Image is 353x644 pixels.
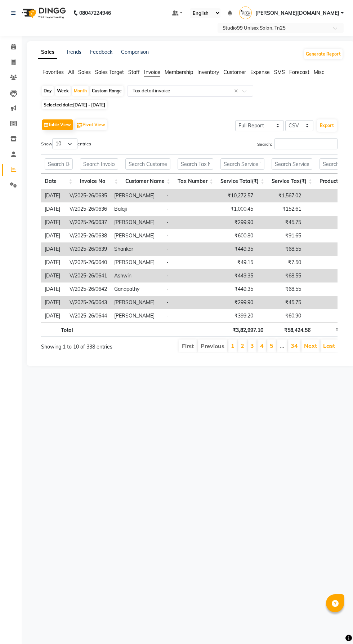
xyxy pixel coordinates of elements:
td: ₹68.55 [257,242,305,256]
img: pivot.png [77,123,82,128]
td: [DATE] [41,229,66,242]
td: - [163,216,206,229]
input: Search: [274,138,338,149]
td: ₹45.75 [257,216,305,229]
td: [PERSON_NAME] [111,296,163,309]
th: Service Total(₹): activate to sort column ascending [217,174,268,189]
td: V/2025-26/0641 [66,269,111,282]
td: - [163,309,206,323]
th: Total [41,323,77,337]
td: ₹399.20 [206,309,257,323]
td: V/2025-26/0644 [66,309,111,323]
th: Invoice No: activate to sort column ascending [76,174,122,189]
td: V/2025-26/0642 [66,282,111,296]
th: Customer Name: activate to sort column ascending [122,174,174,189]
button: Export [317,119,337,132]
input: Search Service Total(₹) [220,158,264,170]
td: Ashwin [111,269,163,282]
th: ₹58,424.56 [267,323,314,337]
div: Month [72,86,89,96]
td: [PERSON_NAME] [111,256,163,269]
span: Expense [250,69,270,75]
td: [DATE] [41,269,66,282]
span: Customer [223,69,246,75]
td: ₹449.35 [206,242,257,256]
div: Showing 1 to 10 of 338 entries [41,339,158,351]
span: Selected date: [42,100,107,109]
span: [DATE] - [DATE] [73,102,105,108]
div: Custom Range [90,86,124,96]
input: Search Tax Number [178,158,213,170]
button: Table View [42,119,73,130]
td: [DATE] [41,309,66,323]
b: 08047224946 [79,3,111,23]
td: ₹449.35 [206,282,257,296]
td: - [163,189,206,202]
td: V/2025-26/0643 [66,296,111,309]
a: 4 [260,342,264,349]
td: [PERSON_NAME] [111,216,163,229]
span: Forecast [289,69,309,75]
td: Ganapathy [111,282,163,296]
input: Search Invoice No [80,158,118,170]
input: Search Service Tax(₹) [272,158,312,170]
td: - [163,269,206,282]
td: ₹49.15 [206,256,257,269]
td: ₹68.55 [257,282,305,296]
td: - [163,256,206,269]
td: ₹449.35 [206,269,257,282]
td: [DATE] [41,256,66,269]
td: [PERSON_NAME] [111,229,163,242]
td: ₹10,272.57 [206,189,257,202]
th: Service Tax(₹): activate to sort column ascending [268,174,316,189]
td: V/2025-26/0636 [66,202,111,216]
span: SMS [274,69,285,75]
td: ₹600.80 [206,229,257,242]
td: ₹68.55 [257,269,305,282]
td: ₹1,567.02 [257,189,305,202]
td: V/2025-26/0637 [66,216,111,229]
a: Next [304,342,317,349]
th: ₹3,82,997.10 [216,323,267,337]
img: VAISHALI.TK [239,6,252,19]
a: Last [323,342,335,349]
span: [PERSON_NAME][DOMAIN_NAME] [255,9,339,17]
td: [DATE] [41,242,66,256]
select: Showentries [52,138,77,149]
a: Feedback [90,49,112,55]
td: [DATE] [41,216,66,229]
a: 2 [241,342,244,349]
span: Sales [78,69,91,75]
td: - [163,229,206,242]
div: Day [42,86,54,96]
td: - [163,202,206,216]
td: V/2025-26/0640 [66,256,111,269]
td: ₹91.65 [257,229,305,242]
span: Misc [314,69,324,75]
a: Trends [66,49,81,55]
label: Show entries [41,138,91,149]
span: Clear all [234,87,240,95]
a: Sales [38,46,57,59]
td: - [163,242,206,256]
a: 34 [291,342,298,349]
th: Date: activate to sort column ascending [41,174,76,189]
a: 1 [231,342,234,349]
a: Comparison [121,49,149,55]
td: Balaji [111,202,163,216]
td: [DATE] [41,202,66,216]
td: [DATE] [41,296,66,309]
th: Tax Number: activate to sort column ascending [174,174,217,189]
a: 5 [270,342,273,349]
span: Inventory [197,69,219,75]
td: Shankar [111,242,163,256]
span: All [68,69,74,75]
td: ₹152.61 [257,202,305,216]
td: ₹1,000.45 [206,202,257,216]
td: V/2025-26/0638 [66,229,111,242]
span: Invoice [144,69,160,75]
td: [DATE] [41,189,66,202]
td: V/2025-26/0635 [66,189,111,202]
td: ₹7.50 [257,256,305,269]
td: [PERSON_NAME] [111,189,163,202]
